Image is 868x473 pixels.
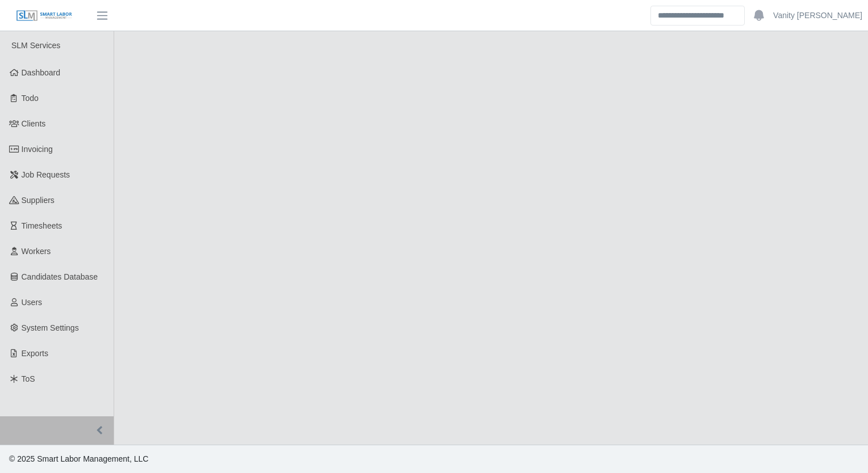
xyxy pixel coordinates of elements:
input: Search [650,6,745,26]
a: Vanity [PERSON_NAME] [773,10,862,22]
span: Workers [22,247,51,256]
span: Candidates Database [22,272,98,281]
span: Todo [22,94,39,103]
span: Exports [22,349,48,358]
span: Clients [22,119,46,128]
span: Suppliers [22,196,55,205]
span: Dashboard [22,68,61,77]
span: Invoicing [22,145,53,154]
span: System Settings [22,323,79,332]
img: SLM Logo [16,10,73,22]
span: Job Requests [22,170,70,179]
span: © 2025 Smart Labor Management, LLC [9,454,148,463]
span: SLM Services [11,41,60,50]
span: Users [22,298,43,307]
span: Timesheets [22,221,62,230]
span: ToS [22,374,35,383]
